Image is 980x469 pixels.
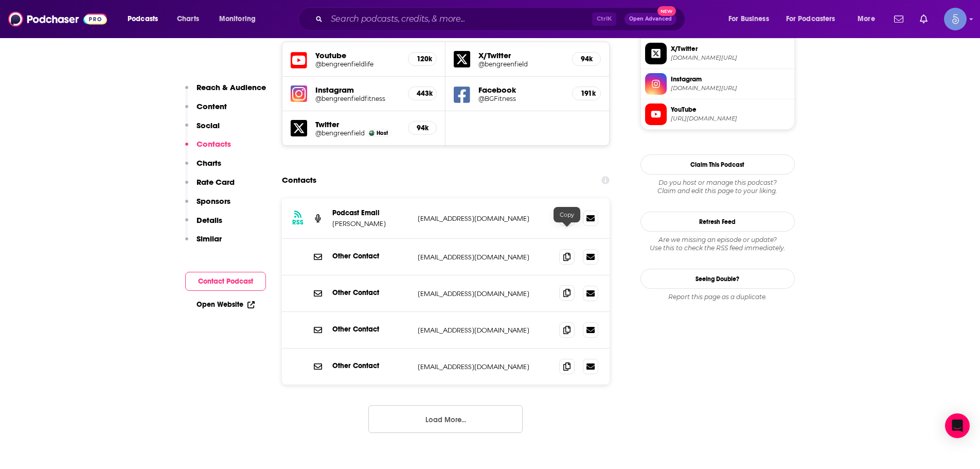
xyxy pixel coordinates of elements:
[315,85,400,95] h5: Instagram
[728,12,769,26] span: For Business
[858,12,875,26] span: More
[478,60,564,68] a: @bengreenfield
[197,139,231,149] p: Contacts
[418,326,551,335] p: [EMAIL_ADDRESS][DOMAIN_NAME]
[197,101,227,111] p: Content
[640,154,795,175] button: Claim This Podcast
[554,207,580,222] div: Copy
[219,12,256,26] span: Monitoring
[197,120,220,130] p: Social
[332,219,409,228] p: [PERSON_NAME]
[315,50,400,60] h5: Youtube
[170,11,205,27] a: Charts
[645,43,790,64] a: X/Twitter[DOMAIN_NAME][URL]
[368,405,523,433] button: Load More...
[332,361,409,370] p: Other Contact
[197,234,222,244] p: Similar
[671,105,790,114] span: YouTube
[128,12,158,26] span: Podcasts
[629,16,672,22] span: Open Advanced
[478,85,564,95] h5: Facebook
[592,12,616,26] span: Ctrl K
[581,55,592,63] h5: 94k
[197,300,255,309] a: Open Website
[625,13,676,25] button: Open AdvancedNew
[185,158,221,177] button: Charts
[185,101,227,120] button: Content
[944,8,967,30] span: Logged in as Spiral5-G1
[581,89,592,98] h5: 191k
[640,293,795,301] div: Report this page as a duplicate.
[640,212,795,232] button: Refresh Feed
[417,89,428,98] h5: 443k
[197,158,221,168] p: Charts
[850,11,888,27] button: open menu
[332,288,409,297] p: Other Contact
[8,9,107,29] img: Podchaser - Follow, Share and Rate Podcasts
[671,54,790,62] span: twitter.com/bengreenfield
[197,82,266,92] p: Reach & Audience
[197,196,230,206] p: Sponsors
[369,130,375,136] img: Ben Greenfield
[640,236,795,252] div: Are we missing an episode or update? Use this to check the RSS feed immediately.
[332,209,409,217] p: Podcast Email
[315,95,400,102] a: @bengreenfieldfitness
[185,82,266,101] button: Reach & Audience
[645,73,790,95] a: Instagram[DOMAIN_NAME][URL]
[671,115,790,123] span: https://www.youtube.com/@bengreenfieldlife
[197,177,235,187] p: Rate Card
[185,120,220,140] button: Social
[185,272,266,291] button: Contact Podcast
[944,8,967,30] img: User Profile
[185,234,222,253] button: Similar
[640,179,795,187] span: Do you host or manage this podcast?
[185,196,230,215] button: Sponsors
[185,139,231,158] button: Contacts
[478,50,564,60] h5: X/Twitter
[640,179,795,195] div: Claim and edit this page to your liking.
[721,11,782,27] button: open menu
[786,12,835,26] span: For Podcasters
[332,252,409,260] p: Other Contact
[418,253,551,262] p: [EMAIL_ADDRESS][DOMAIN_NAME]
[185,177,235,196] button: Rate Card
[332,325,409,334] p: Other Contact
[417,55,428,63] h5: 120k
[779,11,850,27] button: open menu
[671,75,790,84] span: Instagram
[890,10,907,28] a: Show notifications dropdown
[282,170,316,190] h2: Contacts
[292,218,304,227] h3: RSS
[418,362,551,371] p: [EMAIL_ADDRESS][DOMAIN_NAME]
[291,85,307,102] img: iconImage
[120,11,171,27] button: open menu
[916,10,932,28] a: Show notifications dropdown
[212,11,269,27] button: open menu
[478,95,564,102] a: @BGFitness
[185,215,222,234] button: Details
[418,289,551,298] p: [EMAIL_ADDRESS][DOMAIN_NAME]
[377,130,388,136] span: Host
[645,103,790,125] a: YouTube[URL][DOMAIN_NAME]
[327,11,592,27] input: Search podcasts, credits, & more...
[197,215,222,225] p: Details
[308,7,695,31] div: Search podcasts, credits, & more...
[177,12,199,26] span: Charts
[315,119,400,129] h5: Twitter
[944,8,967,30] button: Show profile menu
[417,124,428,132] h5: 94k
[418,214,551,223] p: [EMAIL_ADDRESS][DOMAIN_NAME]
[315,60,400,68] a: @bengreenfieldlife
[945,413,970,438] div: Open Intercom Messenger
[671,44,790,54] span: X/Twitter
[640,269,795,289] a: Seeing Double?
[315,129,365,137] a: @bengreenfield
[671,84,790,92] span: instagram.com/bengreenfieldfitness
[657,6,676,16] span: New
